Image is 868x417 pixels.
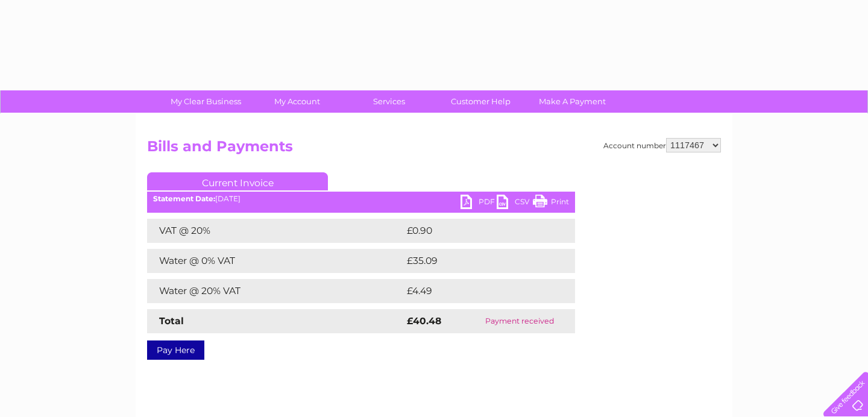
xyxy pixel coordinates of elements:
[407,315,441,327] strong: £40.48
[147,219,404,243] td: VAT @ 20%
[147,138,721,161] h2: Bills and Payments
[404,219,547,243] td: £0.90
[533,195,569,212] a: Print
[147,279,404,303] td: Water @ 20% VAT
[156,90,256,113] a: My Clear Business
[147,172,328,190] a: Current Invoice
[404,249,551,273] td: £35.09
[431,90,530,113] a: Customer Help
[159,315,184,327] strong: Total
[339,90,439,113] a: Services
[523,90,622,113] a: Make A Payment
[153,194,215,203] b: Statement Date:
[497,195,533,212] a: CSV
[404,279,547,303] td: £4.49
[147,340,204,360] a: Pay Here
[461,195,497,212] a: PDF
[464,309,575,333] td: Payment received
[248,90,347,113] a: My Account
[603,138,721,152] div: Account number
[147,249,404,273] td: Water @ 0% VAT
[147,195,575,203] div: [DATE]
